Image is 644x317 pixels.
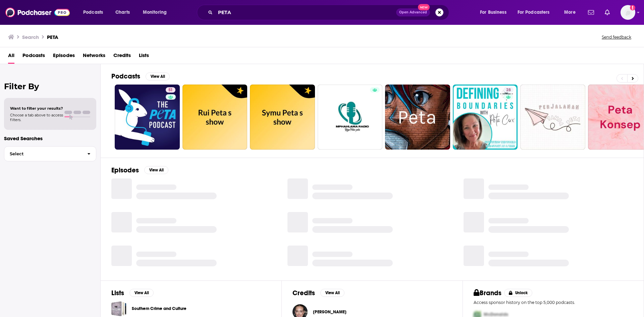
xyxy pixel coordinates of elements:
[111,289,124,297] h2: Lists
[292,289,344,297] a: CreditsView All
[585,7,597,18] a: Show notifications dropdown
[144,166,168,174] button: View All
[215,7,396,18] input: Search podcasts, credits, & more...
[111,301,126,316] a: Southern Crime and Culture
[111,289,154,297] a: ListsView All
[559,7,584,18] button: open menu
[22,50,45,64] a: Podcasts
[313,309,346,315] a: Peta Murgatroyd
[292,289,315,297] h2: Credits
[503,87,514,93] a: 28
[139,50,149,64] a: Lists
[4,152,82,156] span: Select
[475,7,515,18] button: open menu
[138,7,175,18] button: open menu
[418,4,430,10] span: New
[513,7,559,18] button: open menu
[53,50,75,64] a: Episodes
[111,72,170,81] a: PodcastsView All
[320,289,344,297] button: View All
[132,305,186,312] a: Southern Crime and Culture
[111,166,168,174] a: EpisodesView All
[630,5,635,10] svg: Add a profile image
[480,8,506,17] span: For Business
[168,87,173,94] span: 51
[113,50,131,64] a: Credits
[518,8,550,17] span: For Podcasters
[396,8,430,16] button: Open AdvancedNew
[47,34,58,40] h3: PETA
[166,87,175,93] a: 51
[506,87,511,94] span: 28
[4,82,96,91] h2: Filter By
[111,7,134,18] a: Charts
[5,6,70,19] img: Podchaser - Follow, Share and Rate Podcasts
[22,34,39,40] h3: Search
[399,11,427,14] span: Open Advanced
[10,106,63,111] span: Want to filter your results?
[621,5,635,20] span: Logged in as WesBurdett
[602,7,612,18] a: Show notifications dropdown
[313,309,346,315] span: [PERSON_NAME]
[115,85,180,150] a: 51
[504,289,533,297] button: Unlock
[564,8,576,17] span: More
[8,50,14,64] a: All
[600,34,633,40] button: Send feedback
[4,135,96,142] p: Saved Searches
[111,166,139,174] h2: Episodes
[621,5,635,20] button: Show profile menu
[129,289,154,297] button: View All
[621,5,635,20] img: User Profile
[111,72,140,81] h2: Podcasts
[474,300,633,305] p: Access sponsor history on the top 5,000 podcasts.
[203,5,455,20] div: Search podcasts, credits, & more...
[78,7,112,18] button: open menu
[10,113,63,122] span: Choose a tab above to access filters.
[83,8,103,17] span: Podcasts
[4,146,96,161] button: Select
[146,72,170,81] button: View All
[453,85,518,150] a: 28
[83,50,105,64] a: Networks
[474,289,501,297] h2: Brands
[115,8,130,17] span: Charts
[143,8,167,17] span: Monitoring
